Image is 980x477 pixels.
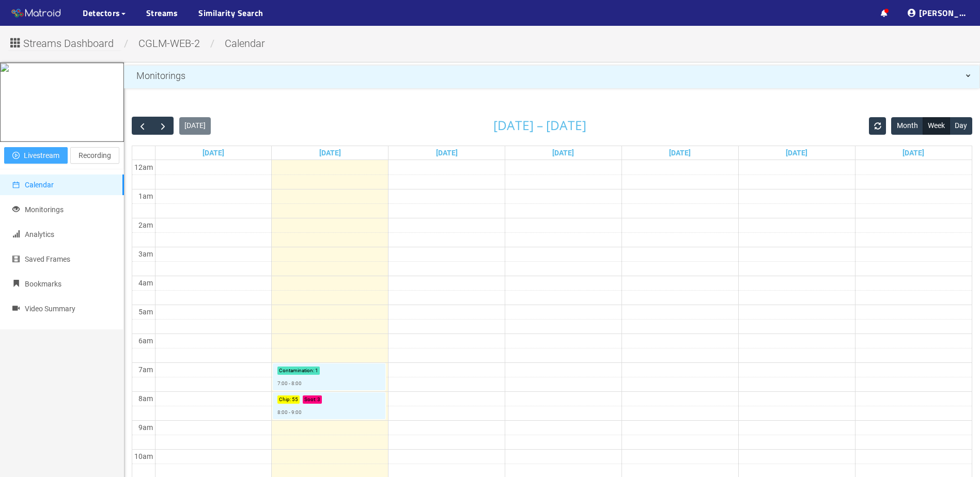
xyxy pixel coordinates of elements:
[292,395,298,404] p: 55
[923,117,950,135] button: Week
[277,379,302,388] p: 7:00 - 8:00
[4,147,68,164] button: play-circleLivestream
[146,7,178,19] a: Streams
[25,255,70,263] span: Saved Frames
[891,117,923,135] button: Month
[198,7,263,19] a: Similarity Search
[279,367,314,375] p: Contamination :
[315,367,318,375] p: 1
[136,393,155,404] div: 8am
[136,422,155,433] div: 9am
[152,117,174,135] button: Next Week
[70,147,119,164] button: Recording
[136,219,155,231] div: 2am
[179,117,211,135] button: [DATE]
[136,306,155,317] div: 5am
[10,6,62,21] img: Matroid logo
[132,117,153,135] button: Previous Week
[23,36,114,52] span: Streams Dashboard
[950,117,972,135] button: Day
[25,230,54,239] span: Analytics
[8,34,121,50] button: Streams Dashboard
[25,305,75,313] span: Video Summary
[8,40,121,49] a: Streams Dashboard
[493,119,586,133] h2: [DATE] – [DATE]
[1,63,9,141] img: 1754914838.640078.jpg
[25,280,61,288] span: Bookmarks
[304,395,316,404] p: Soot :
[784,146,810,160] a: Go to August 15, 2025
[279,395,291,404] p: Chip :
[136,277,155,289] div: 4am
[900,146,926,160] a: Go to August 16, 2025
[277,408,302,417] p: 8:00 - 9:00
[200,146,226,160] a: Go to August 10, 2025
[217,37,273,50] span: calendar
[136,335,155,346] div: 6am
[121,37,131,50] span: /
[136,248,155,260] div: 3am
[132,162,155,173] div: 12am
[24,150,59,161] span: Livestream
[667,146,693,160] a: Go to August 14, 2025
[550,146,576,160] a: Go to August 13, 2025
[25,181,54,189] span: Calendar
[317,146,343,160] a: Go to August 11, 2025
[136,190,155,202] div: 1am
[136,364,155,375] div: 7am
[124,66,980,86] div: Monitorings
[12,152,20,160] span: play-circle
[136,70,185,81] span: Monitorings
[132,451,155,462] div: 10am
[434,146,460,160] a: Go to August 12, 2025
[79,150,111,161] span: Recording
[317,395,320,404] p: 3
[83,7,120,19] span: Detectors
[12,181,20,188] span: calendar
[25,205,64,214] span: Monitorings
[208,37,217,50] span: /
[131,37,208,50] span: CGLM-WEB-2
